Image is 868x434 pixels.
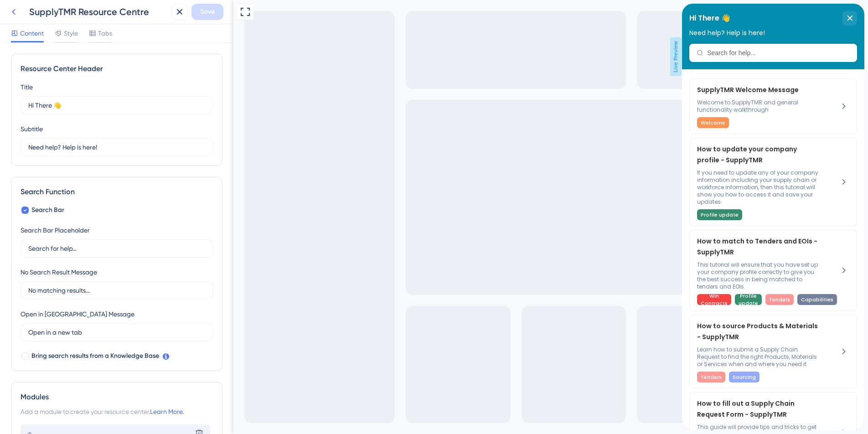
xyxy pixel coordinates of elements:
[200,6,215,17] span: Save
[31,205,64,216] span: Search Bar
[15,81,137,124] div: SupplyTMR Welcome Message
[20,28,44,39] span: Content
[28,243,205,253] input: Search for help...
[98,28,112,39] span: Tabs
[15,232,137,301] div: How to match to Tenders and EOIs - SupplyTMR
[150,408,184,415] a: Learn More.
[15,258,137,287] span: This tutorial will ensure that you have set up your company profile correctly to give you the bes...
[19,289,46,303] span: Win Contracts
[25,46,168,53] input: Search for help...
[87,292,108,300] span: Tenders
[15,140,137,217] div: How to update your company profile - SupplyTMR
[15,95,137,110] span: Welcome to SupplyTMR and general functionality walkthrough
[31,351,159,362] span: Bring search results from a Knowledge Base
[437,37,448,76] span: Live Preview
[7,26,83,33] span: Need help? Help is here!
[15,81,137,92] span: SupplyTMR Welcome Message
[21,124,43,134] div: Subtitle
[21,392,213,403] div: Modules
[15,317,137,379] div: How to source Products & Materials - SupplyTMR
[19,207,57,215] span: Profile update
[28,142,205,152] input: Description
[15,232,137,254] span: How to match to Tenders and EOIs - SupplyTMR
[28,327,205,337] input: Open in a new tab
[22,2,91,13] span: Tutorials and guides
[119,292,151,300] span: Capabilities
[21,186,213,197] div: Search Function
[21,63,213,74] div: Resource Center Header
[29,5,168,18] div: SupplyTMR Resource Centre
[28,285,205,295] input: No matching results...
[15,317,137,339] span: How to source Products & Materials - SupplyTMR
[160,7,175,22] div: close resource center
[64,28,78,39] span: Style
[19,115,43,123] span: Welcome
[15,165,137,202] span: If you need to update any of your company information including your supply chain or workforce in...
[28,100,205,110] input: Title
[7,8,48,21] span: Hi There 👋
[21,267,97,278] div: No Search Result Message
[21,225,90,236] div: Search Bar Placeholder
[21,408,150,415] span: Add a module to create your resource center.
[15,140,137,162] span: How to update your company profile - SupplyTMR
[21,82,33,93] div: Title
[15,342,137,364] span: Learn how to submit a Supply Chain Request to find the right Products, Materials or Services when...
[97,5,100,12] div: 3
[57,289,76,303] span: Profile update
[21,309,134,320] div: Open in [GEOGRAPHIC_DATA] Message
[19,370,40,377] span: Tenders
[191,4,223,20] button: Save
[15,394,137,416] span: How to fill out a Supply Chain Request Form - SupplyTMR
[51,370,74,377] span: Sourcing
